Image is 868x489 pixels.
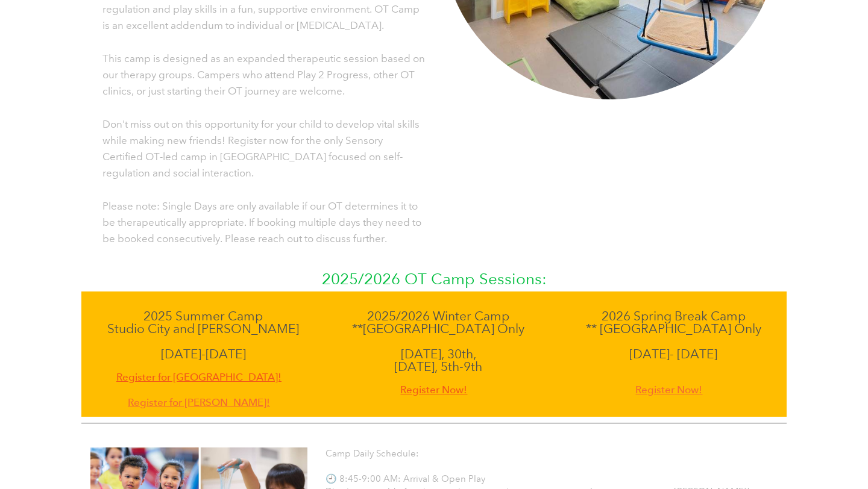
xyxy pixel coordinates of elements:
span: Register for [GEOGRAPHIC_DATA]! [116,369,281,385]
a: Register for [PERSON_NAME]! [128,385,270,411]
span: Don't miss out on this opportunity for your child to develop vital skills while making new friend... [102,118,420,180]
p: 2025 Summer Camp [99,310,307,322]
span: Register for [PERSON_NAME]! [128,394,270,411]
p: [DATE], 5th-9th [335,360,542,373]
p: ** [GEOGRAPHIC_DATA] Only [570,322,778,335]
p: 2025/2026 OT Camp Sessions: [81,266,787,291]
p: Please note: Single Days are only available if our OT determines it to be therapeutically appropr... [102,198,425,248]
a: Register Now! [635,373,702,398]
span: [DATE]-[DATE] [161,346,246,361]
span: Register Now! [400,382,467,398]
p: 🕘 8:45-9:00 AM: Arrival & Open Play [325,473,778,485]
p: [DATE], 30th, [335,347,542,360]
p: [DATE]- [DATE] [570,347,778,360]
p: 2025/2026 Winter Camp [335,310,542,322]
p: **[GEOGRAPHIC_DATA] Only [335,322,542,335]
span: This camp is designed as an expanded therapeutic session based on our therapy groups. Campers who... [102,52,425,98]
p: Studio City and [PERSON_NAME] [99,322,307,335]
p: 2026 Spring Break Camp [570,310,778,322]
span: Camp Daily Schedule: [325,448,419,459]
span: Register Now! [635,382,702,398]
a: Register Now! [400,373,467,398]
a: Register for [GEOGRAPHIC_DATA]! [116,360,281,385]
